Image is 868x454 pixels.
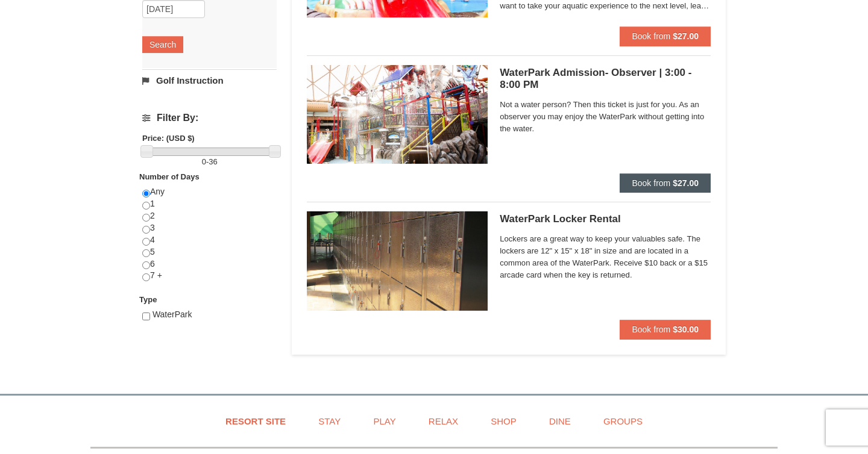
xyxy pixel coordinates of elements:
[620,320,711,339] button: Book from $30.00
[476,408,532,435] a: Shop
[210,408,301,435] a: Resort Site
[202,157,206,166] span: 0
[673,31,699,41] strong: $27.00
[588,408,658,435] a: Groups
[620,26,711,46] button: Book from $27.00
[307,211,488,310] img: 6619917-1005-d92ad057.png
[209,157,217,166] span: 36
[673,325,699,334] strong: $30.00
[500,67,711,91] h5: WaterPark Admission- Observer | 3:00 - 8:00 PM
[500,213,711,225] h5: WaterPark Locker Rental
[632,178,670,188] span: Book from
[142,69,277,92] a: Golf Instruction
[307,65,488,164] img: 6619917-1066-60f46fa6.jpg
[139,295,157,304] strong: Type
[632,325,670,334] span: Book from
[620,173,711,193] button: Book from $27.00
[153,309,192,319] span: WaterPark
[139,172,200,181] strong: Number of Days
[303,408,356,435] a: Stay
[142,134,195,143] strong: Price: (USD $)
[358,408,410,435] a: Play
[142,36,183,53] button: Search
[632,31,670,41] span: Book from
[414,408,473,435] a: Relax
[142,156,277,168] label: -
[673,178,699,188] strong: $27.00
[500,99,711,135] span: Not a water person? Then this ticket is just for you. As an observer you may enjoy the WaterPark ...
[142,113,277,123] h4: Filter By:
[142,186,277,294] div: Any 1 2 3 4 5 6 7 +
[534,408,586,435] a: Dine
[500,233,711,281] span: Lockers are a great way to keep your valuables safe. The lockers are 12" x 15" x 18" in size and ...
